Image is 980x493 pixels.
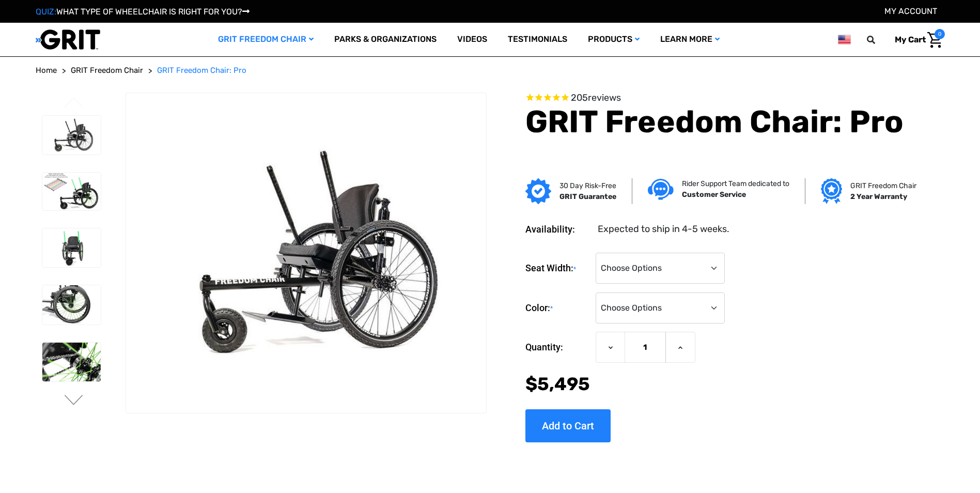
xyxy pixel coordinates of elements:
a: Cart with 0 items [887,29,945,51]
img: Customer service [648,179,674,200]
span: reviews [588,92,621,103]
dd: Expected to ship in 4-5 weeks. [598,222,729,236]
h1: GRIT Freedom Chair: Pro [525,103,913,141]
input: Add to Cart [525,409,611,442]
img: GRIT Freedom Chair Pro: side view of Pro model with green lever wraps and spokes on Spinergy whee... [42,173,101,210]
span: 0 [935,29,945,39]
strong: 2 Year Warranty [850,192,907,201]
img: GRIT Guarantee [525,178,551,204]
img: GRIT Freedom Chair Pro: the Pro model shown including contoured Invacare Matrx seatback, Spinergy... [126,133,486,373]
label: Quantity: [525,332,590,363]
img: GRIT Freedom Chair Pro: front view of Pro model all terrain wheelchair with green lever wraps and... [42,228,101,268]
label: Color: [525,292,590,324]
span: GRIT Freedom Chair: Pro [157,66,246,75]
input: Search [872,29,887,51]
span: My Cart [895,35,926,44]
a: QUIZ:WHAT TYPE OF WHEELCHAIR IS RIGHT FOR YOU? [36,7,250,17]
img: Cart [927,32,942,48]
p: Rider Support Team dedicated to [682,178,789,189]
dt: Availability: [525,222,590,236]
a: Parks & Organizations [324,23,447,56]
span: Rated 4.6 out of 5 stars 205 reviews [525,93,913,104]
img: GRIT All-Terrain Wheelchair and Mobility Equipment [36,29,100,50]
img: GRIT Freedom Chair Pro: the Pro model shown including contoured Invacare Matrx seatback, Spinergy... [42,116,101,155]
nav: Breadcrumb [36,65,945,76]
a: GRIT Freedom Chair: Pro [157,65,246,76]
a: GRIT Freedom Chair [208,23,324,56]
span: GRIT Freedom Chair [71,66,143,75]
img: GRIT Freedom Chair Pro: close up of one Spinergy wheel with green-colored spokes and upgraded dri... [42,343,101,382]
a: Home [36,65,57,76]
span: 205 reviews [571,92,621,103]
a: Products [578,23,650,56]
img: Grit freedom [821,178,842,204]
p: GRIT Freedom Chair [850,180,916,191]
a: Account [884,6,937,16]
a: Videos [447,23,497,56]
img: us.png [838,33,850,46]
span: QUIZ: [36,7,56,17]
span: $5,495 [525,373,590,395]
a: GRIT Freedom Chair [71,65,143,76]
button: Go to slide 2 of 3 [63,395,85,407]
a: Testimonials [497,23,578,56]
button: Go to slide 3 of 3 [63,97,85,110]
label: Seat Width: [525,253,590,284]
p: 30 Day Risk-Free [559,180,616,191]
img: GRIT Freedom Chair Pro: close up side view of Pro off road wheelchair model highlighting custom c... [42,285,101,325]
strong: Customer Service [682,190,746,199]
span: Home [36,66,57,75]
strong: GRIT Guarantee [559,192,616,201]
a: Learn More [650,23,730,56]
